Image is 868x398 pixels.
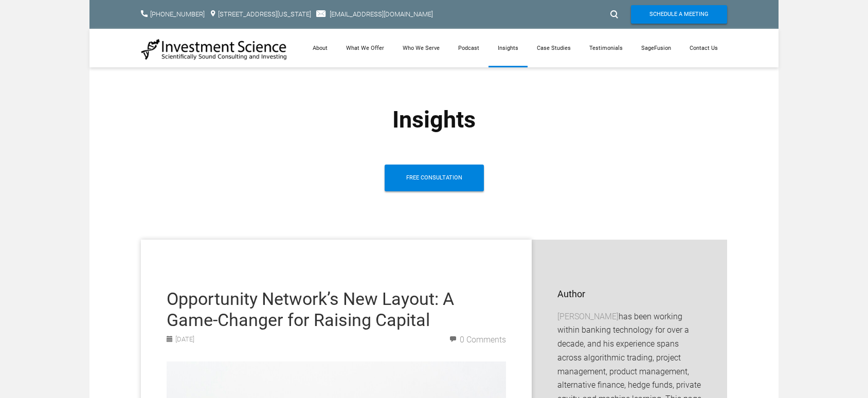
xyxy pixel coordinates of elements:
[557,310,619,324] a: [PERSON_NAME]
[649,5,709,24] span: Schedule A Meeting
[449,29,489,67] a: Podcast
[406,165,462,191] span: Free Consultation
[385,165,484,191] a: Free Consultation
[393,29,449,67] a: Who We Serve
[680,29,727,67] a: Contact Us
[150,10,205,18] a: [PHONE_NUMBER]
[330,10,433,18] a: [EMAIL_ADDRESS][DOMAIN_NAME]
[167,288,454,330] a: Opportunity Network’s New Layout: A Game-Changer for Raising Capital
[580,29,632,67] a: Testimonials
[337,29,393,67] a: What We Offer
[632,29,680,67] a: SageFusion
[528,29,580,67] a: Case Studies
[557,288,701,300] h2: Author
[244,106,624,134] center: Insights
[489,29,528,67] a: Insights
[218,10,311,18] a: [STREET_ADDRESS][US_STATE]​
[303,29,337,67] a: About
[631,5,727,24] a: Schedule A Meeting
[450,335,506,345] a: 0 Comments
[167,336,194,345] span: [DATE]
[141,38,287,61] img: Investment Science | NYC Consulting Services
